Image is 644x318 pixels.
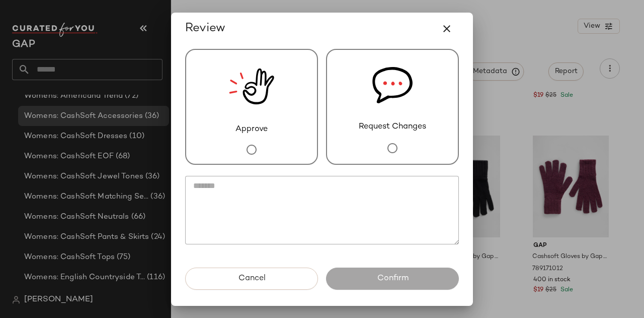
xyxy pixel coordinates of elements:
[359,121,426,133] span: Request Changes
[229,50,274,123] img: review_new_snapshot.RGmwQ69l.svg
[185,21,225,37] span: Review
[235,123,268,136] span: Approve
[372,50,413,121] img: svg%3e
[237,274,265,283] span: Cancel
[185,268,318,290] button: Cancel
